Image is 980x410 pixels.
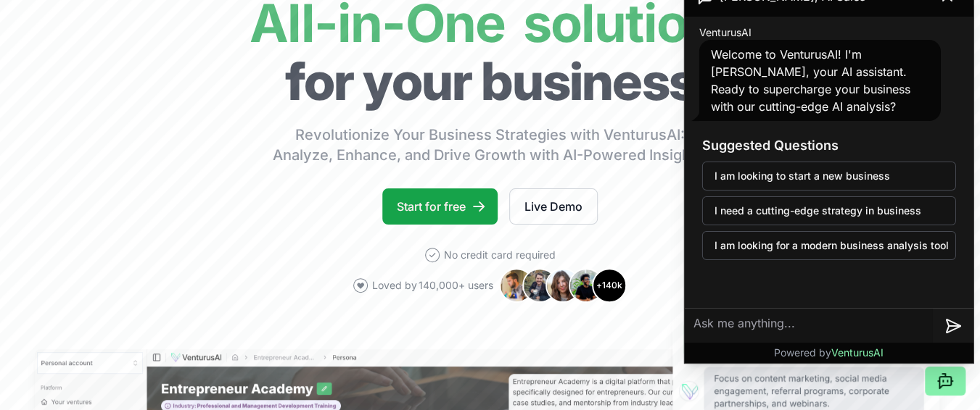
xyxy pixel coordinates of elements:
a: Live Demo [509,188,598,225]
span: Welcome to VenturusAI! I'm [PERSON_NAME], your AI assistant. Ready to supercharge your business w... [711,47,910,114]
span: VenturusAI [831,346,884,359]
a: Start for free [382,188,498,225]
img: Avatar 1 [499,268,534,303]
button: I am looking to start a new business [702,162,956,191]
img: Avatar 3 [545,268,580,303]
p: Powered by [774,346,884,360]
button: I am looking for a modern business analysis tool [702,231,956,260]
span: VenturusAI [699,25,752,40]
button: I need a cutting-edge strategy in business [702,196,956,225]
img: Avatar 4 [569,268,604,303]
img: Avatar 2 [522,268,557,303]
h3: Suggested Questions [702,135,956,156]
